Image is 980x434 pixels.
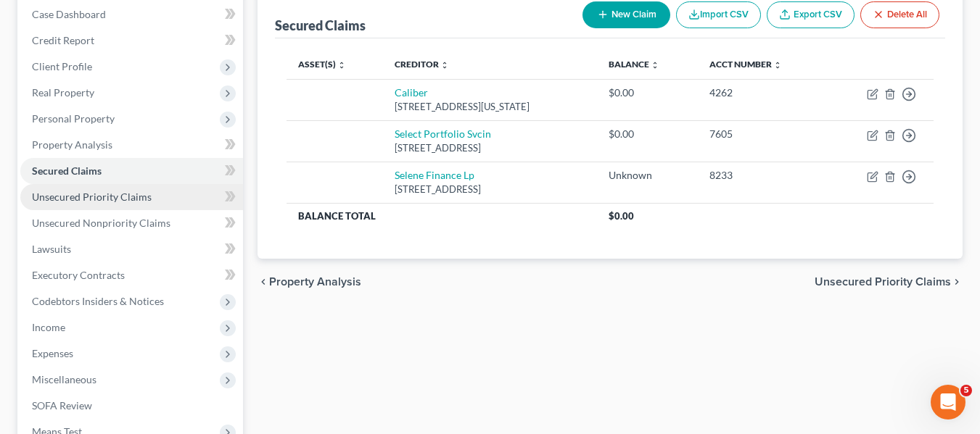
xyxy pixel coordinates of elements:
i: unfold_more [440,61,449,70]
a: Balance unfold_more [609,59,659,70]
div: [STREET_ADDRESS][US_STATE] [395,100,586,114]
span: $0.00 [609,210,634,222]
span: Unsecured Priority Claims [815,276,951,288]
a: Case Dashboard [20,1,243,28]
i: unfold_more [773,61,782,70]
span: Case Dashboard [32,8,106,20]
a: Lawsuits [20,236,243,262]
a: Export CSV [767,1,855,28]
span: Unsecured Priority Claims [32,191,152,203]
span: Expenses [32,347,73,359]
a: Unsecured Priority Claims [20,184,243,210]
button: New Claim [582,1,670,28]
span: Property Analysis [32,138,112,151]
span: Real Property [32,86,94,99]
i: unfold_more [337,61,346,70]
a: Executory Contracts [20,262,243,288]
a: Creditor unfold_more [395,59,449,70]
span: Secured Claims [32,164,102,177]
a: Credit Report [20,28,243,54]
th: Balance Total [287,203,597,229]
span: 5 [960,385,972,396]
span: Client Profile [32,60,92,72]
a: Acct Number unfold_more [709,59,782,70]
span: Property Analysis [269,276,361,288]
i: unfold_more [651,61,659,70]
span: Personal Property [32,112,115,125]
span: SOFA Review [32,399,92,412]
a: Select Portfolio Svcin [395,128,491,140]
a: Secured Claims [20,158,243,184]
a: Asset(s) unfold_more [298,59,346,70]
div: 7605 [709,127,816,141]
button: chevron_left Property Analysis [258,276,361,288]
iframe: Intercom live chat [931,385,965,420]
i: chevron_left [258,276,269,288]
div: 4262 [709,85,816,100]
div: Secured Claims [275,17,366,34]
div: 8233 [709,168,816,183]
span: Executory Contracts [32,269,125,281]
span: Miscellaneous [32,373,96,385]
span: Income [32,321,65,333]
div: [STREET_ADDRESS] [395,141,586,155]
i: chevron_right [951,276,963,288]
a: SOFA Review [20,393,243,419]
div: Unknown [609,168,685,183]
div: [STREET_ADDRESS] [395,183,586,196]
div: $0.00 [609,85,685,100]
button: Unsecured Priority Claims chevron_right [815,276,963,288]
div: $0.00 [609,127,685,141]
a: Unsecured Nonpriority Claims [20,210,243,236]
button: Delete All [860,1,939,28]
span: Credit Report [32,34,94,46]
span: Lawsuits [32,243,71,255]
span: Unsecured Nonpriority Claims [32,217,170,229]
a: Selene Finance Lp [395,169,474,181]
span: Codebtors Insiders & Notices [32,295,164,307]
a: Caliber [395,86,428,99]
a: Property Analysis [20,132,243,158]
button: Import CSV [676,1,761,28]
